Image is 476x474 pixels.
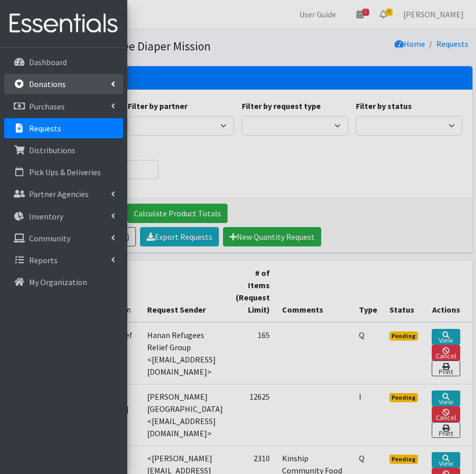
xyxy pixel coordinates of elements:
p: Inventory [29,211,63,221]
p: Partner Agencies [29,189,89,199]
p: Purchases [29,101,65,111]
img: HumanEssentials [4,7,123,41]
a: Reports [4,250,123,270]
a: Pick Ups & Deliveries [4,162,123,182]
a: Distributions [4,140,123,160]
a: Donations [4,74,123,94]
p: My Organization [29,277,87,287]
p: Dashboard [29,57,67,67]
p: Requests [29,123,61,133]
a: My Organization [4,272,123,292]
p: Reports [29,255,58,265]
a: Community [4,228,123,248]
a: Partner Agencies [4,184,123,204]
a: Purchases [4,96,123,117]
a: Inventory [4,206,123,227]
a: Requests [4,118,123,138]
p: Pick Ups & Deliveries [29,167,101,177]
p: Community [29,233,70,243]
p: Distributions [29,145,75,155]
a: Dashboard [4,52,123,72]
p: Donations [29,79,66,89]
